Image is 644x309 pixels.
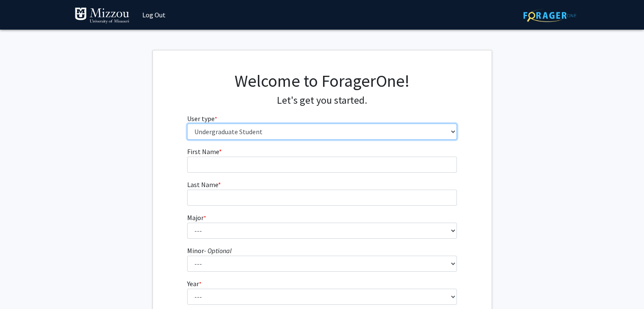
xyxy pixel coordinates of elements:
h4: Let's get you started. [187,94,457,107]
label: User type [187,113,217,124]
h1: Welcome to ForagerOne! [187,71,457,91]
img: ForagerOne Logo [523,9,576,22]
label: Year [187,279,202,289]
span: Last Name [187,180,218,189]
iframe: Chat [6,271,36,303]
span: First Name [187,147,219,156]
i: - Optional [204,246,232,255]
label: Major [187,212,206,223]
label: Minor [187,246,232,256]
img: University of Missouri Logo [75,7,130,24]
